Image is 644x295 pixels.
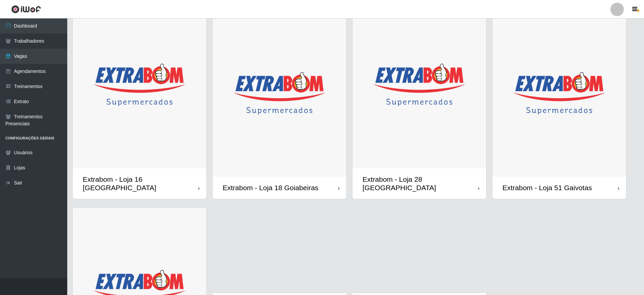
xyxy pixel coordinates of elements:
[352,1,486,199] a: Extrabom - Loja 28 [GEOGRAPHIC_DATA]
[213,10,346,199] a: Extrabom - Loja 18 Goiabeiras
[492,10,626,199] a: Extrabom - Loja 51 Gaivotas
[73,1,206,199] a: Extrabom - Loja 16 [GEOGRAPHIC_DATA]
[73,1,206,169] img: cardImg
[352,1,486,169] img: cardImg
[213,10,346,177] img: cardImg
[223,183,318,192] div: Extrabom - Loja 18 Goiabeiras
[11,5,41,13] img: CoreUI Logo
[363,175,478,192] div: Extrabom - Loja 28 [GEOGRAPHIC_DATA]
[83,175,198,192] div: Extrabom - Loja 16 [GEOGRAPHIC_DATA]
[502,183,592,192] div: Extrabom - Loja 51 Gaivotas
[492,10,626,177] img: cardImg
